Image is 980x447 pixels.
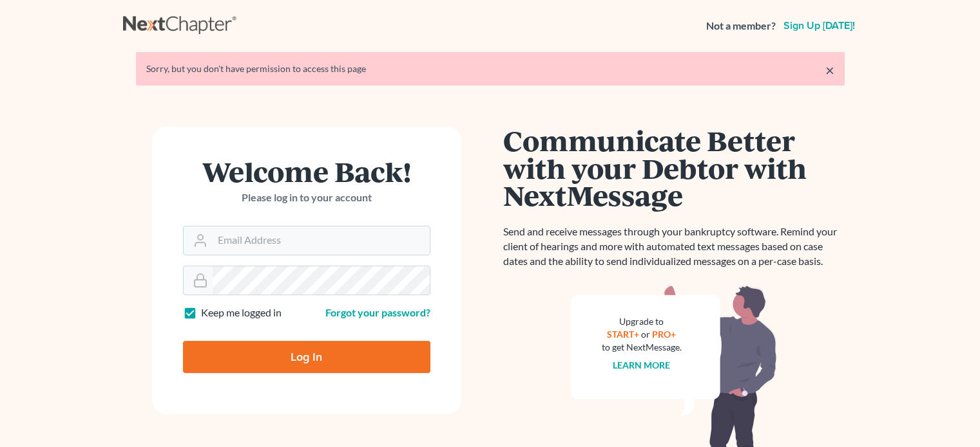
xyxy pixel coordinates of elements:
[602,341,682,354] div: to get NextMessage.
[183,158,430,185] h1: Welcome Back!
[503,224,845,269] p: Send and receive messages through your bankruptcy software. Remind your client of hearings and mo...
[825,62,834,78] a: ×
[607,329,639,340] a: START+
[602,315,682,328] div: Upgrade to
[183,341,430,373] input: Log In
[146,62,834,75] div: Sorry, but you don't have permission to access this page
[781,21,858,31] a: Sign up [DATE]!
[325,306,430,318] a: Forgot your password?
[613,360,670,370] a: Learn more
[183,190,430,205] p: Please log in to your account
[706,19,776,33] strong: Not a member?
[641,329,650,340] span: or
[652,329,676,340] a: PRO+
[503,127,845,209] h1: Communicate Better with your Debtor with NextMessage
[213,226,430,255] input: Email Address
[201,306,282,320] label: Keep me logged in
